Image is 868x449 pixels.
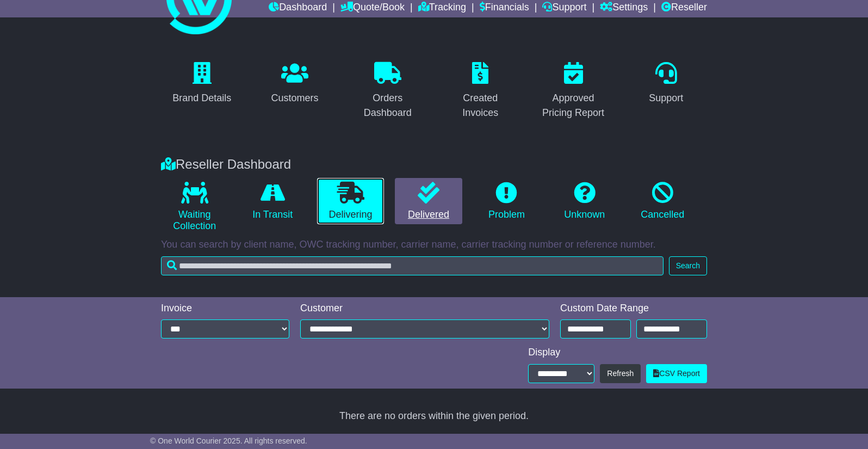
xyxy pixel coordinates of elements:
button: Search [669,256,707,275]
a: Orders Dashboard [346,58,429,124]
button: Refresh [600,364,641,383]
a: Approved Pricing Report [532,58,615,124]
div: There are no orders within the given period. [161,410,707,422]
div: Created Invoices [447,91,514,120]
a: Waiting Collection [161,178,228,236]
div: Reseller Dashboard [156,157,712,173]
a: Cancelled [629,178,696,225]
div: Customer [300,303,549,315]
a: Unknown [551,178,618,225]
div: Approved Pricing Report [540,91,607,120]
p: You can search by client name, OWC tracking number, carrier name, carrier tracking number or refe... [161,239,707,251]
div: Custom Date Range [560,303,707,315]
a: Delivered [395,178,462,225]
div: Orders Dashboard [354,91,421,120]
span: © One World Courier 2025. All rights reserved. [150,436,307,445]
div: Brand Details [172,91,231,106]
div: Invoice [161,303,289,315]
a: Brand Details [165,58,238,109]
a: CSV Report [646,364,707,383]
div: Support [649,91,683,106]
a: Problem [473,178,540,225]
a: In Transit [239,178,306,225]
a: Created Invoices [439,58,522,124]
a: Customers [264,58,325,109]
a: Support [642,58,690,109]
a: Delivering [317,178,384,225]
div: Display [528,347,707,359]
div: Customers [271,91,318,106]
